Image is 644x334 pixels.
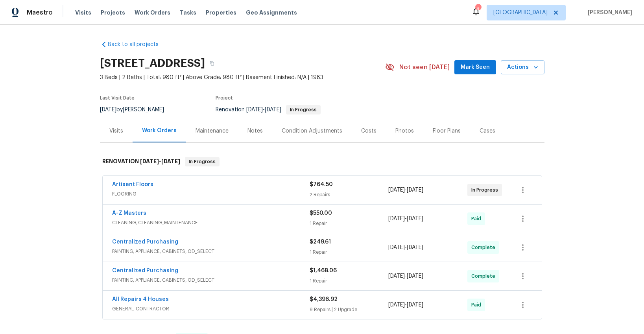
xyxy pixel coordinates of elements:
div: 2 Repairs [310,191,389,199]
h6: RENOVATION [102,157,180,166]
span: Complete [471,272,498,280]
span: PAINTING, APPLIANCE, CABINETS, OD_SELECT [112,276,310,284]
div: Work Orders [142,127,177,135]
div: 9 [475,5,481,13]
span: [DATE] [388,216,405,221]
span: [DATE] [388,245,405,250]
button: Copy Address [205,56,219,70]
span: [DATE] [407,245,423,250]
div: Floor Plans [433,127,461,135]
button: Actions [501,60,544,75]
span: Mark Seen [461,63,490,72]
span: [DATE] [265,107,281,113]
span: CLEANING, CLEANING_MAINTENANCE [112,219,310,227]
a: Centralized Purchasing [112,239,178,245]
span: - [246,107,281,113]
span: $550.00 [310,210,332,216]
span: FLOORING [112,190,310,198]
span: $764.50 [310,182,333,187]
a: All Repairs 4 Houses [112,297,169,302]
span: Geo Assignments [246,9,297,17]
span: [DATE] [407,216,423,221]
span: $4,396.92 [310,297,338,302]
span: - [388,215,423,223]
span: 3 Beds | 2 Baths | Total: 980 ft² | Above Grade: 980 ft² | Basement Finished: N/A | 1983 [100,74,385,81]
span: - [388,244,423,251]
span: [DATE] [246,107,263,113]
a: A-Z Masters [112,210,146,216]
span: - [388,186,423,194]
div: by [PERSON_NAME] [100,105,173,114]
span: In Progress [287,107,320,112]
span: In Progress [186,158,219,166]
div: RENOVATION [DATE]-[DATE]In Progress [100,149,544,174]
span: [DATE] [100,107,116,113]
button: Mark Seen [454,60,496,75]
div: 1 Repair [310,248,389,256]
span: PAINTING, APPLIANCE, CABINETS, OD_SELECT [112,247,310,255]
span: Last Visit Date [100,96,135,100]
span: In Progress [471,186,501,194]
span: Project [216,96,233,100]
h2: [STREET_ADDRESS] [100,59,205,67]
span: Projects [101,9,125,17]
span: [DATE] [388,302,405,308]
span: [DATE] [388,273,405,279]
div: Visits [109,127,123,135]
span: Properties [206,9,236,17]
div: Photos [395,127,414,135]
span: [GEOGRAPHIC_DATA] [493,9,548,17]
span: GENERAL_CONTRACTOR [112,305,310,313]
span: [DATE] [407,273,423,279]
span: [DATE] [407,302,423,308]
span: - [388,272,423,280]
span: Visits [75,9,91,17]
span: Complete [471,244,498,251]
span: Renovation [216,107,321,113]
span: [DATE] [161,159,180,164]
span: Actions [507,63,538,72]
div: Cases [480,127,495,135]
span: $249.61 [310,239,331,245]
div: Notes [247,127,263,135]
span: Paid [471,301,484,309]
span: [DATE] [388,187,405,193]
span: Tasks [180,10,196,15]
span: Work Orders [135,9,170,17]
div: Costs [361,127,376,135]
span: Paid [471,215,484,223]
a: Centralized Purchasing [112,268,178,273]
a: Artisent Floors [112,182,153,187]
a: Back to all projects [100,41,175,48]
div: 1 Repair [310,220,389,227]
div: Maintenance [196,127,229,135]
span: $1,468.06 [310,268,337,273]
span: Not seen [DATE] [399,63,450,71]
span: [DATE] [140,159,159,164]
div: 1 Repair [310,277,389,285]
span: - [388,301,423,309]
div: Condition Adjustments [282,127,342,135]
span: [DATE] [407,187,423,193]
span: - [140,159,180,164]
span: [PERSON_NAME] [585,9,632,17]
div: 9 Repairs | 2 Upgrade [310,306,389,314]
span: Maestro [27,9,53,17]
